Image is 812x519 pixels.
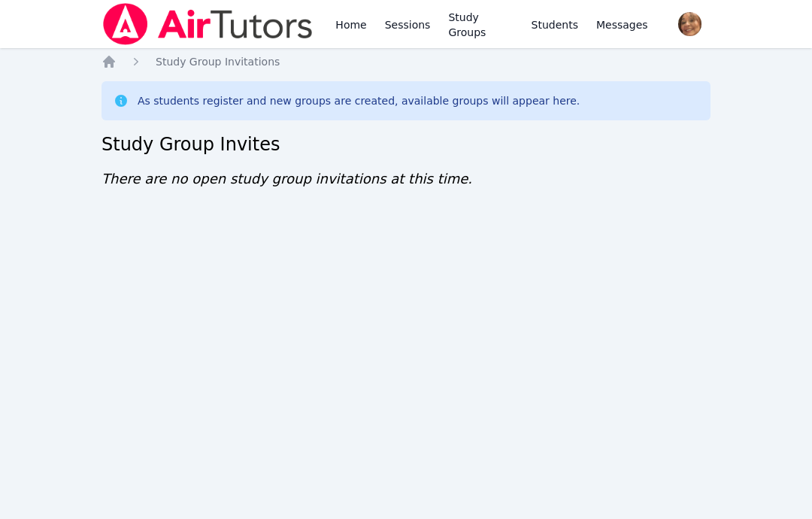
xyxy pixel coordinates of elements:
[138,93,580,108] div: As students register and new groups are created, available groups will appear here.
[156,54,280,69] a: Study Group Invitations
[596,17,648,32] span: Messages
[156,56,280,68] span: Study Group Invitations
[101,132,710,156] h2: Study Group Invites
[101,54,710,69] nav: Breadcrumb
[101,3,314,45] img: Air Tutors
[101,171,472,187] span: There are no open study group invitations at this time.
